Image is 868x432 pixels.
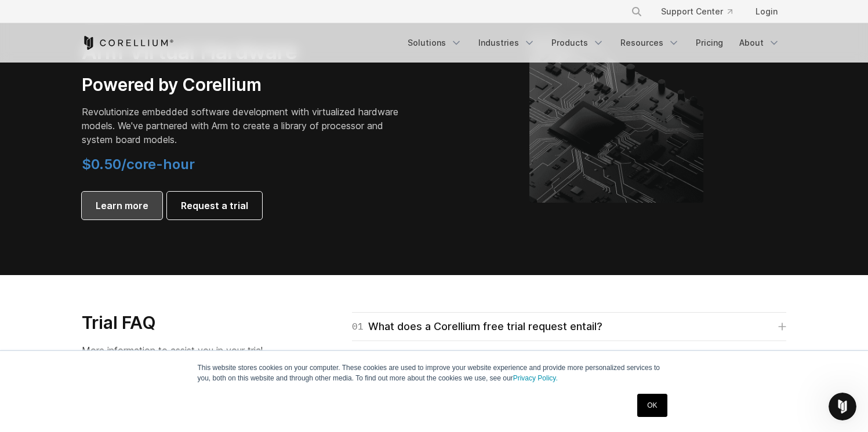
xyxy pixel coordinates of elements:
span: Learn more [96,199,148,213]
h3: Trial FAQ [82,312,285,334]
a: 02What is provided in a Viper trial? [352,347,786,363]
img: Corellium's ARM Virtual Hardware Platform [529,29,703,203]
h3: Powered by Corellium [82,74,406,96]
a: Corellium Home [82,36,174,50]
p: This website stores cookies on your computer. These cookies are used to improve your website expe... [198,363,671,383]
div: What does a Corellium free trial request entail? [352,318,602,335]
a: Solutions [401,32,469,53]
p: Revolutionize embedded software development with virtualized hardware models. We've partnered wit... [82,105,406,147]
a: 01What does a Corellium free trial request entail? [352,318,786,335]
button: Search [626,1,647,22]
span: Request a trial [181,199,248,213]
div: Navigation Menu [617,1,787,22]
a: About [732,32,787,53]
span: 02 [352,347,364,363]
a: Resources [613,32,687,53]
div: Navigation Menu [401,32,787,53]
div: What is provided in a Viper trial? [352,347,529,363]
a: Login [746,1,787,22]
a: Pricing [689,32,730,53]
a: OK [637,394,667,417]
p: More information to assist you in your trial experience. [82,343,285,371]
a: Privacy Policy. [513,374,558,382]
a: Industries [471,32,542,53]
span: 01 [352,318,364,335]
span: $0.50/core-hour [82,156,195,173]
a: Request a trial [167,192,262,219]
iframe: Intercom live chat [829,393,856,420]
a: Support Center [652,1,742,22]
a: Learn more [82,192,162,219]
a: Products [544,32,611,53]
